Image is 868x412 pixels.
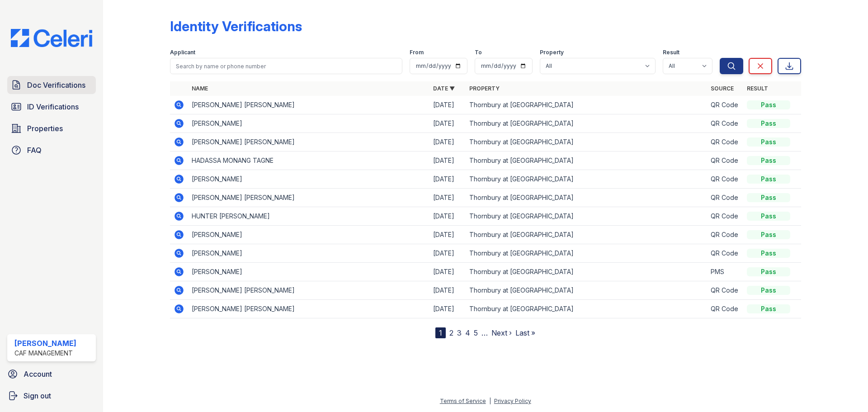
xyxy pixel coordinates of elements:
[466,133,707,152] td: Thornbury at [GEOGRAPHIC_DATA]
[494,398,531,404] a: Privacy Policy
[457,328,462,337] a: 3
[170,58,402,74] input: Search by name or phone number
[747,249,790,258] div: Pass
[466,226,707,244] td: Thornbury at [GEOGRAPHIC_DATA]
[7,76,96,94] a: Doc Verifications
[188,281,429,300] td: [PERSON_NAME] [PERSON_NAME]
[188,189,429,207] td: [PERSON_NAME] [PERSON_NAME]
[466,263,707,281] td: Thornbury at [GEOGRAPHIC_DATA]
[188,114,429,133] td: [PERSON_NAME]
[747,119,790,128] div: Pass
[188,96,429,114] td: [PERSON_NAME] [PERSON_NAME]
[429,300,466,318] td: [DATE]
[188,226,429,244] td: [PERSON_NAME]
[747,212,790,221] div: Pass
[429,152,466,170] td: [DATE]
[429,244,466,263] td: [DATE]
[707,152,743,170] td: QR Code
[466,207,707,226] td: Thornbury at [GEOGRAPHIC_DATA]
[188,263,429,281] td: [PERSON_NAME]
[429,96,466,114] td: [DATE]
[663,49,679,56] label: Result
[466,244,707,263] td: Thornbury at [GEOGRAPHIC_DATA]
[707,244,743,263] td: QR Code
[707,226,743,244] td: QR Code
[429,170,466,189] td: [DATE]
[466,96,707,114] td: Thornbury at [GEOGRAPHIC_DATA]
[170,18,302,34] div: Identity Verifications
[747,175,790,184] div: Pass
[747,85,768,92] a: Result
[27,101,79,112] span: ID Verifications
[466,170,707,189] td: Thornbury at [GEOGRAPHIC_DATA]
[707,133,743,152] td: QR Code
[491,328,512,337] a: Next ›
[747,193,790,202] div: Pass
[515,328,535,337] a: Last »
[707,300,743,318] td: QR Code
[707,263,743,281] td: PMS
[429,263,466,281] td: [DATE]
[429,114,466,133] td: [DATE]
[747,100,790,109] div: Pass
[433,85,455,92] a: Date ▼
[24,390,51,401] span: Sign out
[707,114,743,133] td: QR Code
[7,141,96,159] a: FAQ
[27,80,85,90] span: Doc Verifications
[4,29,99,47] img: CE_Logo_Blue-a8612792a0a2168367f1c8372b55b34899dd931a85d93a1a3d3e32e68fde9ad4.png
[14,338,76,349] div: [PERSON_NAME]
[14,349,76,358] div: CAF Management
[747,230,790,239] div: Pass
[747,304,790,313] div: Pass
[489,398,491,404] div: |
[429,133,466,152] td: [DATE]
[466,300,707,318] td: Thornbury at [GEOGRAPHIC_DATA]
[747,156,790,165] div: Pass
[707,170,743,189] td: QR Code
[747,137,790,147] div: Pass
[188,152,429,170] td: HADASSA MONANG TAGNE
[435,327,446,338] div: 1
[540,49,564,56] label: Property
[466,281,707,300] td: Thornbury at [GEOGRAPHIC_DATA]
[466,152,707,170] td: Thornbury at [GEOGRAPHIC_DATA]
[7,98,96,116] a: ID Verifications
[707,189,743,207] td: QR Code
[188,300,429,318] td: [PERSON_NAME] [PERSON_NAME]
[707,96,743,114] td: QR Code
[440,398,486,404] a: Terms of Service
[747,267,790,276] div: Pass
[188,133,429,152] td: [PERSON_NAME] [PERSON_NAME]
[449,328,453,337] a: 2
[27,145,42,156] span: FAQ
[707,281,743,300] td: QR Code
[27,123,63,134] span: Properties
[711,85,734,92] a: Source
[429,189,466,207] td: [DATE]
[429,226,466,244] td: [DATE]
[410,49,424,56] label: From
[24,369,52,379] span: Account
[192,85,208,92] a: Name
[7,119,96,137] a: Properties
[481,327,488,338] span: …
[170,49,195,56] label: Applicant
[429,207,466,226] td: [DATE]
[707,207,743,226] td: QR Code
[429,281,466,300] td: [DATE]
[188,170,429,189] td: [PERSON_NAME]
[466,189,707,207] td: Thornbury at [GEOGRAPHIC_DATA]
[4,387,99,405] a: Sign out
[465,328,470,337] a: 4
[188,207,429,226] td: HUNTER [PERSON_NAME]
[466,114,707,133] td: Thornbury at [GEOGRAPHIC_DATA]
[469,85,500,92] a: Property
[474,328,478,337] a: 5
[4,365,99,383] a: Account
[747,286,790,295] div: Pass
[188,244,429,263] td: [PERSON_NAME]
[475,49,482,56] label: To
